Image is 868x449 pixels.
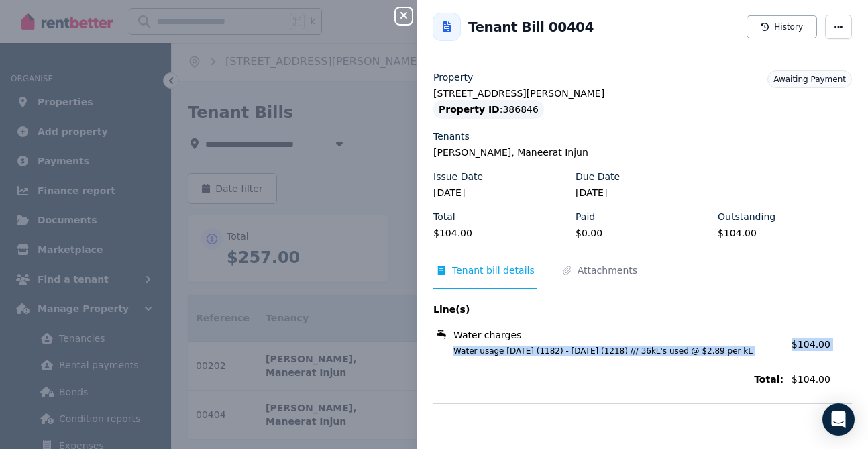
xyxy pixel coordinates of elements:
[433,130,470,143] label: Tenants
[437,346,783,356] span: Water usage [DATE] (1182) - [DATE] (1218) /// 36kL's used @ $2.89 per kL
[433,210,455,223] label: Total
[433,146,852,159] legend: [PERSON_NAME], Maneerat Injun
[718,226,852,240] legend: $104.00
[433,372,783,386] span: Total:
[468,17,594,36] h2: Tenant Bill 00404
[433,264,852,289] nav: Tabs
[792,372,852,386] span: $104.00
[452,264,535,277] span: Tenant bill details
[433,100,544,119] div: : 386846
[718,210,775,223] label: Outstanding
[792,339,830,350] span: $104.00
[439,103,500,116] span: Property ID
[433,186,567,199] legend: [DATE]
[576,226,710,240] legend: $0.00
[453,328,521,342] span: Water charges
[747,15,817,38] button: History
[576,210,595,223] label: Paid
[773,74,846,84] span: Awaiting Payment
[576,170,620,183] label: Due Date
[578,264,637,277] span: Attachments
[433,70,473,84] label: Property
[822,403,855,436] div: Open Intercom Messenger
[433,170,483,183] label: Issue Date
[433,87,852,100] legend: [STREET_ADDRESS][PERSON_NAME]
[433,226,567,240] legend: $104.00
[433,303,783,316] span: Line(s)
[576,186,710,199] legend: [DATE]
